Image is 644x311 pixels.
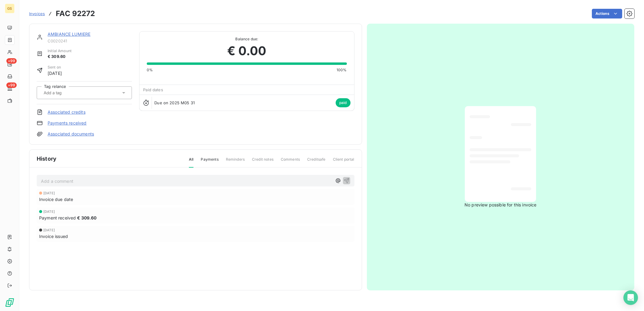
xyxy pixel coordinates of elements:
span: Payments [201,157,218,167]
span: History [37,155,56,163]
span: Initial Amount [48,48,72,54]
span: [DATE] [43,210,55,213]
span: C0020241 [48,38,132,43]
div: Open Intercom Messenger [623,290,638,305]
a: Payments received [48,120,87,126]
span: paid [336,98,351,107]
img: Logo LeanPay [5,298,15,307]
span: 100% [337,67,347,73]
span: +99 [6,58,17,64]
span: [DATE] [43,228,55,232]
span: Creditsafe [307,157,326,167]
span: Balance due: [147,36,347,42]
span: Reminders [226,157,245,167]
button: Actions [592,9,622,18]
span: No preview possible for this invoice [465,202,536,208]
a: Associated documents [48,131,94,137]
span: € 309.60 [48,54,72,60]
span: Payment received [39,215,76,221]
span: +99 [6,82,17,88]
h3: FAC 92272 [56,8,95,19]
span: Comments [281,157,300,167]
span: Invoice due date [39,196,73,202]
span: Credit notes [252,157,273,167]
span: 0% [147,67,153,73]
span: Sent on [48,65,62,70]
a: AMBIANCE LUMIERE [48,32,90,37]
input: Add a tag [43,90,79,95]
span: [DATE] [48,70,62,76]
span: € 309.60 [77,215,96,221]
span: Invoice issued [39,233,68,239]
span: € 0.00 [227,42,266,60]
span: Invoices [29,11,45,16]
span: All [189,157,193,168]
span: Client portal [333,157,354,167]
a: Invoices [29,11,45,17]
span: Paid dates [143,87,163,92]
span: [DATE] [43,191,55,195]
a: Associated credits [48,109,86,115]
div: GS [5,4,15,13]
span: Due on 2025 M05 31 [154,100,195,105]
